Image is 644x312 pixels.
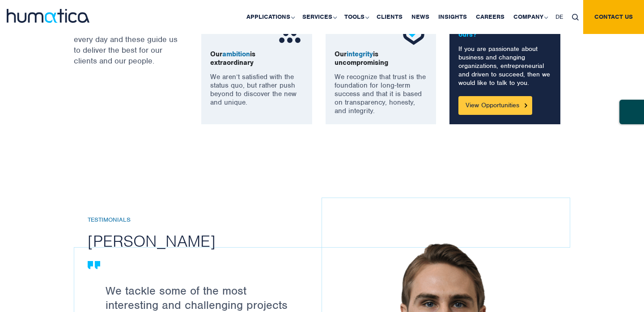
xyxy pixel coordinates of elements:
span: ambition [222,50,250,59]
span: integrity [347,50,373,59]
img: logo [7,9,89,23]
img: search_icon [572,14,579,21]
p: If you are passionate about business and changing organizations, entrepreneurial and driven to su... [458,45,551,87]
a: View Opportunities [458,96,532,115]
span: DE [555,13,563,21]
img: Button [525,103,527,107]
p: Our is extraordinary [210,50,303,67]
p: Our is uncompromising [335,50,428,67]
h2: [PERSON_NAME] [88,231,335,251]
p: We aren’t satisfied with the status quo, but rather push beyond to discover the new and unique. [210,73,303,107]
p: We recognize that trust is the foundation for long-term success and that it is based on transpare... [335,73,428,115]
h6: Testimonials [88,216,335,224]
